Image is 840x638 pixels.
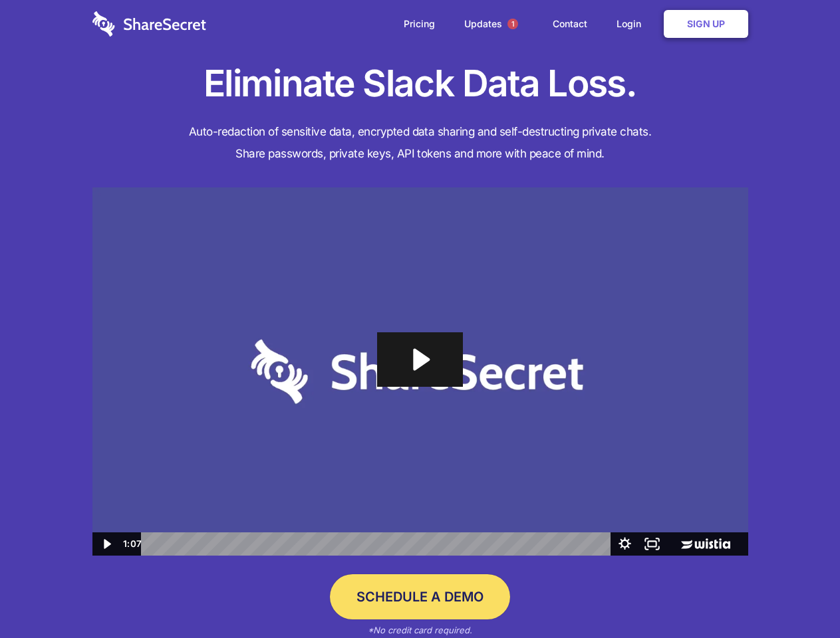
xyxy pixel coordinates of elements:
[638,532,666,556] button: Fullscreen
[368,625,472,635] em: *No credit card required.
[664,10,748,38] a: Sign Up
[611,532,638,556] button: Show settings menu
[92,11,206,37] img: logo-wordmark-white-trans-d4663122ce5f474addd5e946df7df03e33cb6a1c49d2221995e7729f52c070b2.svg
[507,19,518,29] span: 1
[603,3,661,45] a: Login
[92,60,748,108] h1: Eliminate Slack Data Loss.
[92,532,120,556] button: Play Video
[92,121,748,165] h4: Auto-redaction of sensitive data, encrypted data sharing and self-destructing private chats. Shar...
[92,187,748,556] img: Sharesecret
[539,3,601,45] a: Contact
[666,532,748,556] a: Wistia Logo -- Learn More
[390,3,448,45] a: Pricing
[330,574,510,619] a: Schedule a Demo
[152,532,605,556] div: Playbar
